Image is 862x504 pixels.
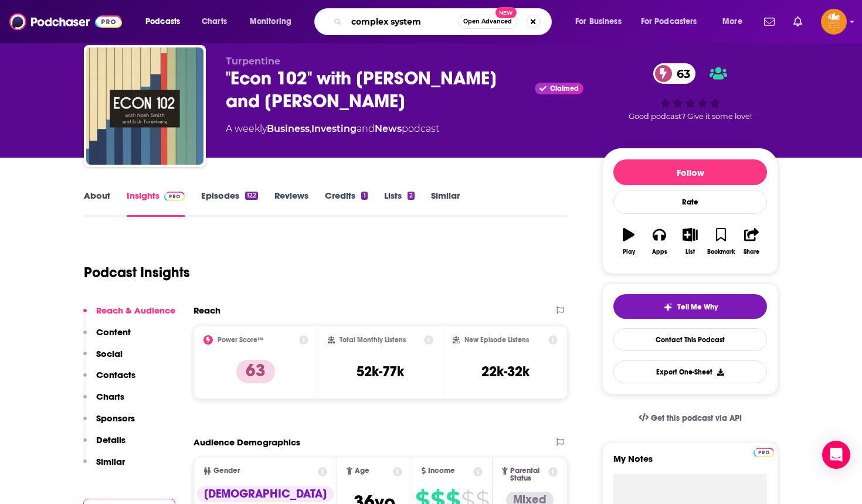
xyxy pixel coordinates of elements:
[641,13,697,30] span: For Podcasters
[83,326,131,348] button: Content
[663,302,673,312] img: tell me why sparkle
[226,56,280,67] span: Turpentine
[707,248,735,256] div: Bookmark
[218,336,263,344] h2: Power Score™
[431,190,460,217] a: Similar
[267,123,310,134] a: Business
[629,404,751,433] a: Get this podcast via API
[86,47,203,165] img: "Econ 102" with Noah Smith and Erik Torenberg
[575,13,622,30] span: For Business
[633,12,714,31] button: open menu
[347,12,458,31] input: Search podcasts, credits, & more...
[96,413,135,424] p: Sponsors
[623,248,635,256] div: Play
[83,391,124,413] button: Charts
[83,369,135,391] button: Contacts
[9,11,122,33] img: Podchaser - Follow, Share and Rate Podcasts
[613,190,767,214] div: Rate
[83,305,175,326] button: Reach & Audience
[677,302,718,312] span: Tell Me Why
[602,56,778,128] div: 63Good podcast? Give it some love!
[705,220,736,263] button: Bookmark
[96,369,135,380] p: Contacts
[355,467,369,475] span: Age
[96,326,131,338] p: Content
[481,363,530,380] h3: 22k-32k
[737,220,767,263] button: Share
[96,391,124,402] p: Charts
[408,192,415,200] div: 2
[145,13,180,30] span: Podcasts
[83,348,123,370] button: Social
[361,192,367,200] div: 1
[197,486,334,502] div: [DEMOGRAPHIC_DATA]
[653,63,696,84] a: 63
[685,248,695,256] div: List
[613,220,644,263] button: Play
[754,448,774,457] img: Podchaser Pro
[213,467,240,475] span: Gender
[340,336,406,344] h2: Total Monthly Listens
[226,122,439,136] div: A weekly podcast
[202,13,227,30] span: Charts
[164,192,185,201] img: Podchaser Pro
[613,159,767,185] button: Follow
[644,220,674,263] button: Apps
[96,305,175,316] p: Reach & Audience
[194,437,300,448] h2: Audience Demographics
[567,12,636,31] button: open menu
[194,305,220,316] h2: Reach
[83,413,135,434] button: Sponsors
[651,413,742,423] span: Get this podcast via API
[250,13,291,30] span: Monitoring
[127,190,185,217] a: InsightsPodchaser Pro
[496,7,517,18] span: New
[242,12,307,31] button: open menu
[744,248,759,256] div: Share
[629,112,752,121] span: Good podcast? Give it some love!
[236,360,275,383] p: 63
[245,192,258,200] div: 122
[357,363,404,380] h3: 52k-77k
[613,294,767,319] button: tell me why sparkleTell Me Why
[821,9,847,35] img: User Profile
[96,456,125,467] p: Similar
[310,123,311,134] span: ,
[325,8,563,35] div: Search podcasts, credits, & more...
[428,467,455,475] span: Income
[375,123,402,134] a: News
[759,12,779,32] a: Show notifications dropdown
[311,123,357,134] a: Investing
[83,434,125,456] button: Details
[613,453,767,474] label: My Notes
[789,12,807,32] a: Show notifications dropdown
[194,12,234,31] a: Charts
[675,220,705,263] button: List
[83,456,125,478] button: Similar
[510,467,547,482] span: Parental Status
[84,190,110,217] a: About
[201,190,258,217] a: Episodes122
[325,190,367,217] a: Credits1
[357,123,375,134] span: and
[652,248,667,256] div: Apps
[822,441,850,469] div: Open Intercom Messenger
[821,9,847,35] span: Logged in as ShreveWilliams
[463,19,512,25] span: Open Advanced
[96,434,125,445] p: Details
[384,190,415,217] a: Lists2
[84,264,190,281] h1: Podcast Insights
[665,63,696,84] span: 63
[137,12,195,31] button: open menu
[613,328,767,351] a: Contact This Podcast
[550,86,579,91] span: Claimed
[714,12,757,31] button: open menu
[722,13,742,30] span: More
[96,348,123,359] p: Social
[821,9,847,35] button: Show profile menu
[754,446,774,457] a: Pro website
[458,15,517,29] button: Open AdvancedNew
[274,190,308,217] a: Reviews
